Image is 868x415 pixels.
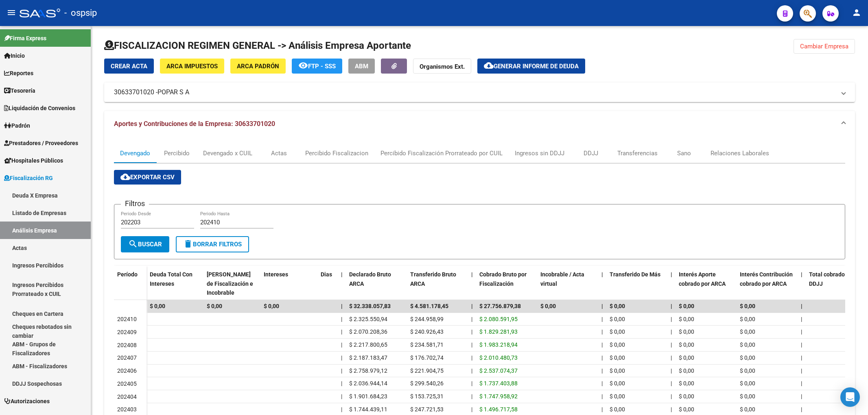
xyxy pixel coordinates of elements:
[671,341,672,348] span: |
[794,39,855,54] button: Cambiar Empresa
[671,367,672,374] span: |
[601,303,603,309] span: |
[852,8,861,17] mat-icon: person
[349,367,387,374] span: $ 2.758.979,12
[801,380,802,387] span: |
[515,149,564,158] div: Ingresos sin DDJJ
[203,149,252,158] div: Devengado x CUIL
[111,63,147,70] span: Crear Acta
[4,139,78,148] span: Prestadores / Proveedores
[740,328,755,335] span: $ 0,00
[601,328,603,335] span: |
[305,149,368,158] div: Percibido Fiscalizacion
[610,341,625,348] span: $ 0,00
[471,303,473,309] span: |
[801,303,802,309] span: |
[341,328,342,335] span: |
[479,367,518,374] span: $ 2.537.074,37
[740,406,755,413] span: $ 0,00
[4,86,35,95] span: Tesorería
[120,174,175,181] span: Exportar CSV
[321,271,332,278] span: Dias
[479,341,518,348] span: $ 1.983.218,94
[121,198,149,209] h3: Filtros
[584,149,598,158] div: DDJJ
[671,393,672,400] span: |
[164,149,190,158] div: Percibido
[271,149,287,158] div: Actas
[264,271,288,278] span: Intereses
[737,266,798,302] datatable-header-cell: Interés Contribución cobrado por ARCA
[117,380,137,387] span: 202405
[121,236,169,252] button: Buscar
[207,303,222,309] span: $ 0,00
[671,380,672,387] span: |
[104,111,855,137] mat-expansion-panel-header: Aportes y Contribuciones de la Empresa: 30633701020
[114,120,275,128] span: Aportes y Contribuciones de la Empresa: 30633701020
[801,316,802,322] span: |
[479,406,518,413] span: $ 1.496.717,58
[471,341,472,348] span: |
[410,316,444,322] span: $ 244.958,99
[349,316,387,322] span: $ 2.325.550,94
[610,303,625,309] span: $ 0,00
[471,380,472,387] span: |
[410,406,444,413] span: $ 247.721,53
[128,239,138,249] mat-icon: search
[410,328,444,335] span: $ 240.926,43
[203,266,260,302] datatable-header-cell: Deuda Bruta Neto de Fiscalización e Incobrable
[479,393,518,400] span: $ 1.747.958,92
[117,329,137,335] span: 202409
[341,406,342,413] span: |
[349,341,387,348] span: $ 2.217.800,65
[494,63,579,70] span: Generar informe de deuda
[679,271,726,287] span: Interés Aporte cobrado por ARCA
[4,34,46,43] span: Firma Express
[679,341,694,348] span: $ 0,00
[338,266,346,302] datatable-header-cell: |
[479,303,521,309] span: $ 27.756.879,38
[349,406,387,413] span: $ 1.744.439,11
[471,367,472,374] span: |
[264,303,279,309] span: $ 0,00
[104,83,855,102] mat-expansion-panel-header: 30633701020 -POPAR S A
[341,271,343,278] span: |
[410,341,444,348] span: $ 234.581,71
[671,328,672,335] span: |
[341,367,342,374] span: |
[120,172,130,182] mat-icon: cloud_download
[479,316,518,322] span: $ 2.080.591,95
[380,149,503,158] div: Percibido Fiscalización Prorrateado por CUIL
[341,380,342,387] span: |
[610,316,625,322] span: $ 0,00
[346,266,407,302] datatable-header-cell: Declarado Bruto ARCA
[468,266,476,302] datatable-header-cell: |
[292,59,342,74] button: FTP - SSS
[476,266,537,302] datatable-header-cell: Cobrado Bruto por Fiscalización
[740,393,755,400] span: $ 0,00
[298,61,308,70] mat-icon: remove_red_eye
[540,303,556,309] span: $ 0,00
[601,406,603,413] span: |
[484,61,494,70] mat-icon: cloud_download
[207,271,253,296] span: [PERSON_NAME] de Fiscalización e Incobrable
[840,387,860,407] div: Open Intercom Messenger
[479,354,518,361] span: $ 2.010.480,73
[341,354,342,361] span: |
[160,59,224,74] button: ARCA Impuestos
[740,341,755,348] span: $ 0,00
[540,271,584,287] span: Incobrable / Acta virtual
[610,271,660,278] span: Transferido De Más
[317,266,338,302] datatable-header-cell: Dias
[679,367,694,374] span: $ 0,00
[114,266,146,300] datatable-header-cell: Período
[64,4,97,22] span: - ospsip
[801,367,802,374] span: |
[610,328,625,335] span: $ 0,00
[809,271,855,287] span: Total cobrado Sin DDJJ
[260,266,317,302] datatable-header-cell: Intereses
[413,59,471,74] button: Organismos Ext.
[601,380,603,387] span: |
[104,59,154,74] button: Crear Acta
[117,316,137,322] span: 202410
